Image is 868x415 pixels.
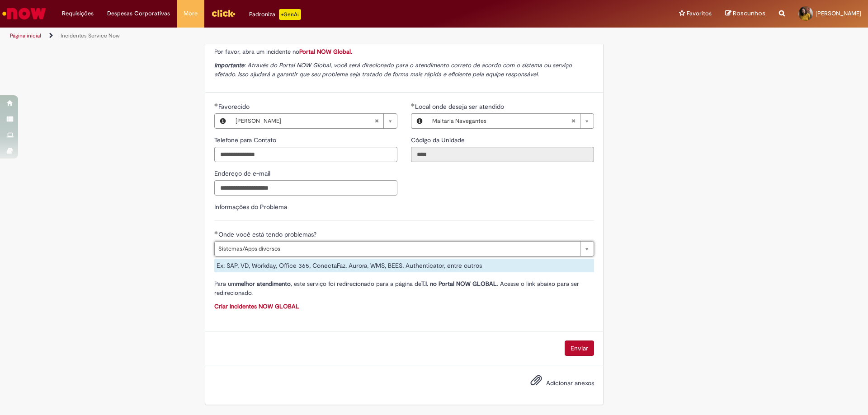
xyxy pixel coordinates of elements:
[218,230,318,238] span: Onde você está tendo problemas?
[249,9,301,20] div: Padroniza
[816,9,861,17] span: [PERSON_NAME]
[415,103,506,111] span: Necessários - Local onde deseja ser atendido
[214,61,244,69] strong: Importante
[214,136,278,144] span: Telefone para Contato
[236,114,374,128] span: [PERSON_NAME]
[428,114,594,128] a: Maltaria NavegantesLimpar campo Local onde deseja ser atendido
[411,147,594,162] input: Código da Unidade
[411,136,467,144] span: Somente leitura - Código da Unidade
[411,114,428,128] button: Local onde deseja ser atendido, Visualizar este registro Maltaria Navegantes
[214,303,299,310] a: Criar Incidentes NOW GLOBAL
[215,114,231,128] button: Favorecido, Visualizar este registro Maria Eduarda de Souza da Rosa
[528,372,544,393] button: Adicionar anexos
[733,9,765,18] span: Rascunhos
[411,103,415,107] span: Obrigatório Preenchido
[214,259,594,272] div: Ex: SAP, VD, Workday, Office 365, ConectaFaz, Aurora, WMS, BEES, Authenticator, entre outros
[1,5,47,23] img: ServiceNow
[107,9,170,18] span: Despesas Corporativas
[236,280,291,288] strong: melhor atendimento
[7,28,572,44] ul: Trilhas de página
[214,103,218,107] span: Obrigatório Preenchido
[214,48,352,56] span: Por favor, abra um incidente no
[566,114,580,128] abbr: Limpar campo Local onde deseja ser atendido
[214,169,272,177] span: Endereço de e-mail
[62,9,94,18] span: Requisições
[214,203,287,211] label: Informações do Problema
[231,114,397,128] a: [PERSON_NAME]Limpar campo Favorecido
[61,32,120,39] a: Incidentes Service Now
[546,379,594,387] span: Adicionar anexos
[565,340,594,356] button: Enviar
[439,280,497,288] strong: Portal NOW GLOBAL
[432,114,571,128] span: Maltaria Navegantes
[279,9,301,20] p: +GenAi
[214,280,579,297] span: Para um , este serviço foi redirecionado para a página de . Acesse o link abaixo para ser redirec...
[10,32,41,39] a: Página inicial
[370,114,383,128] abbr: Limpar campo Favorecido
[411,135,467,145] label: Somente leitura - Código da Unidade
[214,231,218,234] span: Obrigatório Preenchido
[211,6,236,20] img: click_logo_yellow_360x200.png
[214,61,572,78] span: : Através do Portal NOW Global, você será direcionado para o atendimento correto de acordo com o ...
[725,9,765,18] a: Rascunhos
[214,147,397,162] input: Telefone para Contato
[687,9,712,18] span: Favoritos
[218,103,251,111] span: Favorecido, Maria Eduarda de Souza da Rosa
[184,9,198,18] span: More
[218,242,576,256] span: Sistemas/Apps diversos
[299,48,352,56] a: Portal NOW Global.
[214,180,397,196] input: Endereço de e-mail
[421,280,437,288] strong: T.I. no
